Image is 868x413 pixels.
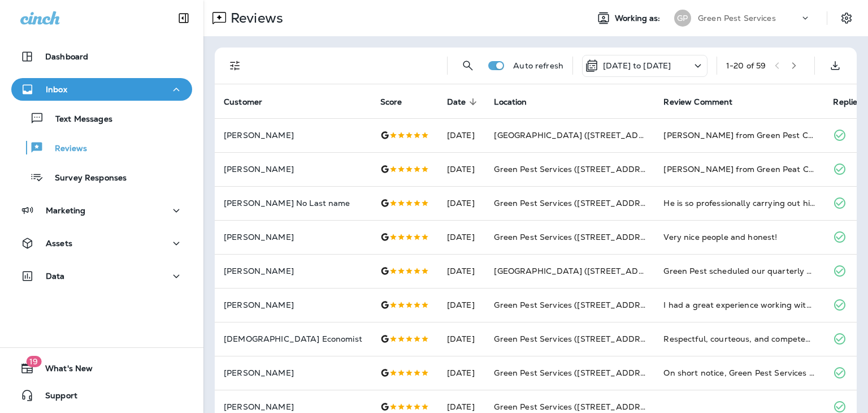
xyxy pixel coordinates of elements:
p: [DATE] to [DATE] [603,61,671,70]
span: [GEOGRAPHIC_DATA] ([STREET_ADDRESS]) [494,266,671,276]
td: [DATE] [438,186,485,220]
p: Reviews [226,10,283,27]
span: Green Pest Services ([STREET_ADDRESS]) [494,164,661,174]
td: [DATE] [438,152,485,186]
p: Green Pest Services [698,14,776,23]
span: [GEOGRAPHIC_DATA] ([STREET_ADDRESS]) [494,130,671,140]
button: Data [11,265,192,287]
span: Green Pest Services ([STREET_ADDRESS]) [494,232,661,242]
span: Score [380,97,402,107]
p: [PERSON_NAME] [224,368,362,377]
span: Score [380,97,417,107]
p: Inbox [46,85,67,94]
span: Green Pest Services ([STREET_ADDRESS]) [494,368,661,378]
span: Review Comment [663,97,732,107]
span: What's New [34,364,93,377]
div: GP [674,10,691,27]
div: He is so professionally carrying out his work to solve the current issues! Thanks Adam! Have a gr... [663,197,815,209]
td: [DATE] [438,322,485,356]
td: [DATE] [438,356,485,390]
td: [DATE] [438,288,485,322]
p: [PERSON_NAME] [224,266,362,276]
p: [DEMOGRAPHIC_DATA] Economist [224,334,362,343]
span: Customer [224,97,262,107]
p: Marketing [46,206,85,215]
button: Search Reviews [457,54,479,77]
span: Green Pest Services ([STREET_ADDRESS][PERSON_NAME]) [494,300,731,310]
button: Assets [11,232,192,255]
div: Johnathon from Green Peat Control serviced our home today. He was very professional and answered ... [663,164,815,175]
span: Working as: [615,14,663,23]
span: Date [447,97,481,107]
button: 19What's New [11,357,192,380]
div: Respectful, courteous, and competent inspection and consultation by CHRIS. Thank you ! [663,333,815,345]
span: Location [494,97,541,107]
button: Inbox [11,78,192,101]
p: [PERSON_NAME] [224,131,362,140]
div: Green Pest scheduled our quarterly appointment a bit earlier at our request. Jadyn was very caref... [663,265,815,277]
span: Customer [224,97,277,107]
button: Settings [836,8,857,28]
span: Review Comment [663,97,747,107]
p: Dashboard [45,52,88,61]
span: Green Pest Services ([STREET_ADDRESS]) [494,402,661,412]
p: Auto refresh [513,61,563,70]
span: Green Pest Services ([STREET_ADDRESS]) [494,198,661,208]
button: Dashboard [11,45,192,68]
td: [DATE] [438,118,485,152]
p: [PERSON_NAME] No Last name [224,199,362,208]
button: Support [11,384,192,407]
p: [PERSON_NAME] [224,300,362,309]
p: Survey Responses [44,173,127,184]
span: Date [447,97,466,107]
p: Data [46,272,65,281]
p: Reviews [44,144,87,154]
span: Location [494,97,527,107]
div: Very nice people and honest! [663,231,815,243]
span: Support [34,391,77,405]
p: [PERSON_NAME] [224,402,362,411]
td: [DATE] [438,254,485,288]
td: [DATE] [438,220,485,254]
p: [PERSON_NAME] [224,233,362,242]
button: Text Messages [11,106,192,130]
div: 1 - 20 of 59 [726,61,766,70]
button: Filters [224,54,246,77]
button: Collapse Sidebar [168,7,199,29]
p: [PERSON_NAME] [224,165,362,174]
div: On short notice, Green Pest Services sent a technician to treat a yellow jacket nest on our prope... [663,367,815,378]
button: Reviews [11,136,192,160]
p: Text Messages [44,114,112,125]
p: Assets [46,239,72,248]
span: 19 [26,356,41,367]
button: Survey Responses [11,165,192,189]
div: I had a great experience working with Jason for a yellow jacket issue in my home. He was super fr... [663,299,815,311]
button: Export as CSV [824,54,847,77]
div: Jonathan from Green Pest Control serviced our home today. He was very professional and answered a... [663,130,815,141]
button: Marketing [11,199,192,222]
span: Replied [833,97,862,107]
span: Green Pest Services ([STREET_ADDRESS][US_STATE]) [494,334,709,344]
